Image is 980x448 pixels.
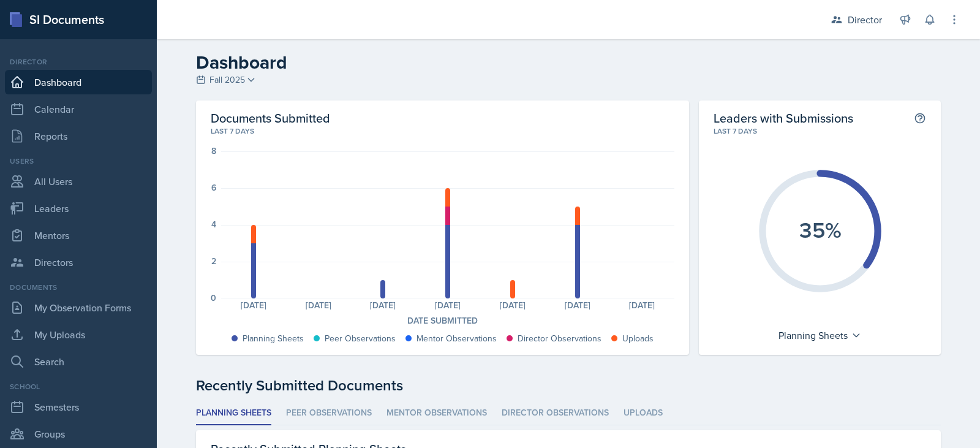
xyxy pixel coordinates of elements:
a: My Observation Forms [5,295,152,320]
div: Documents [5,282,152,293]
a: Semesters [5,395,152,419]
a: Calendar [5,97,152,121]
div: Uploads [622,332,654,345]
div: Mentor Observations [417,332,497,345]
div: 6 [211,183,216,192]
div: 2 [211,257,216,265]
h2: Documents Submitted [211,110,674,126]
a: All Users [5,169,152,194]
div: Planning Sheets [772,325,867,345]
a: Dashboard [5,70,152,94]
li: Director Observations [502,401,609,425]
div: 4 [211,220,216,229]
div: [DATE] [286,301,351,309]
div: Recently Submitted Documents [196,374,941,397]
a: My Uploads [5,322,152,347]
div: Users [5,156,152,167]
div: Planning Sheets [243,332,304,345]
div: 8 [211,146,216,155]
h2: Dashboard [196,51,941,74]
div: Peer Observations [325,332,396,345]
a: Mentors [5,223,152,248]
li: Peer Observations [286,401,372,425]
div: Date Submitted [211,314,674,327]
div: 0 [211,294,216,302]
li: Planning Sheets [196,401,271,425]
a: Reports [5,124,152,148]
div: Director Observations [518,332,601,345]
li: Mentor Observations [386,401,487,425]
li: Uploads [624,401,663,425]
a: Directors [5,250,152,275]
div: Director [848,12,882,27]
a: Search [5,349,152,374]
div: [DATE] [415,301,480,309]
div: [DATE] [351,301,416,309]
div: [DATE] [480,301,545,309]
a: Leaders [5,196,152,221]
div: Last 7 days [714,126,926,137]
div: School [5,381,152,392]
div: Director [5,56,152,67]
h2: Leaders with Submissions [714,110,853,126]
div: [DATE] [610,301,675,309]
a: Groups [5,422,152,446]
text: 35% [799,214,841,246]
span: Fall 2025 [209,74,245,86]
div: [DATE] [221,301,286,309]
div: [DATE] [545,301,610,309]
div: Last 7 days [211,126,674,137]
